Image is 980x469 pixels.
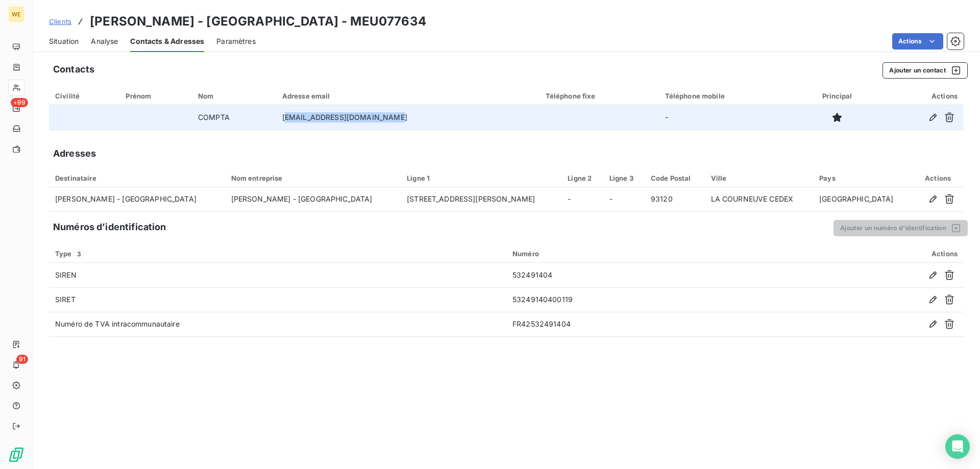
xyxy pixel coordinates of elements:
[506,287,789,312] td: 53249140400119
[568,174,597,182] div: Ligne 2
[49,287,506,312] td: SIRET
[55,92,113,100] div: Civilité
[225,187,401,212] td: [PERSON_NAME] - [GEOGRAPHIC_DATA]
[49,312,506,336] td: Numéro de TVA intracommunautaire
[130,36,204,46] span: Contacts & Adresses
[651,174,699,182] div: Code Postal
[512,250,782,258] div: Numéro
[53,62,94,77] h5: Contacts
[276,105,540,130] td: [EMAIL_ADDRESS][DOMAIN_NAME]
[91,36,118,46] span: Analyse
[609,174,639,182] div: Ligne 3
[231,174,395,182] div: Nom entreprise
[282,92,533,100] div: Adresse email
[795,250,958,258] div: Actions
[813,187,912,212] td: [GEOGRAPHIC_DATA]
[645,187,705,212] td: 93120
[803,92,871,100] div: Principal
[603,187,645,212] td: -
[945,434,970,459] div: Open Intercom Messenger
[918,174,958,182] div: Actions
[74,249,84,258] span: 3
[53,220,166,234] h5: Numéros d’identification
[11,98,28,107] span: +99
[711,174,807,182] div: Ville
[834,220,968,236] button: Ajouter un numéro d’identification
[8,6,24,22] div: WE
[49,16,71,27] a: Clients
[49,17,71,26] span: Clients
[665,92,791,100] div: Téléphone mobile
[8,447,24,463] img: Logo LeanPay
[659,105,797,130] td: -
[561,187,603,212] td: -
[401,187,561,212] td: [STREET_ADDRESS][PERSON_NAME]
[198,92,270,100] div: Nom
[883,62,968,79] button: Ajouter un contact
[819,174,906,182] div: Pays
[216,36,256,46] span: Paramètres
[49,263,506,287] td: SIREN
[546,92,653,100] div: Téléphone fixe
[55,174,219,182] div: Destinataire
[192,105,276,130] td: COMPTA
[55,249,500,258] div: Type
[506,312,789,336] td: FR42532491404
[90,12,426,31] h3: [PERSON_NAME] - [GEOGRAPHIC_DATA] - MEU077634
[407,174,555,182] div: Ligne 1
[884,92,958,100] div: Actions
[16,355,28,364] span: 91
[506,263,789,287] td: 532491404
[892,33,943,50] button: Actions
[49,187,225,212] td: [PERSON_NAME] - [GEOGRAPHIC_DATA]
[49,36,79,46] span: Situation
[126,92,186,100] div: Prénom
[53,146,96,161] h5: Adresses
[705,187,814,212] td: LA COURNEUVE CEDEX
